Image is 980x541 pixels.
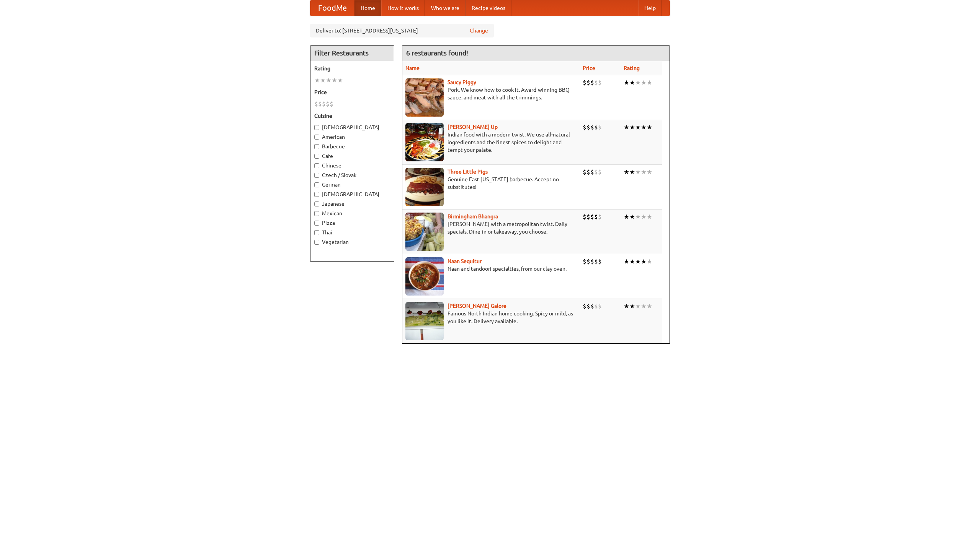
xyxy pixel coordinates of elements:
[594,78,598,87] li: $
[583,257,586,266] li: $
[405,213,444,251] img: bhangra.jpg
[314,200,390,208] label: Japanese
[598,257,602,266] li: $
[314,162,390,169] label: Chinese
[594,302,598,310] li: $
[583,168,586,176] li: $
[405,123,444,161] img: curryup.jpg
[583,65,595,71] a: Price
[354,0,381,16] a: Home
[647,302,652,310] li: ★
[635,257,641,266] li: ★
[583,123,586,132] li: $
[314,112,390,120] h5: Cuisine
[405,302,444,340] img: currygalore.jpg
[448,303,506,309] a: [PERSON_NAME] Galore
[318,100,322,108] li: $
[590,302,594,310] li: $
[448,169,488,175] a: Three Little Pigs
[448,79,476,85] b: Saucy Piggy
[314,240,319,245] input: Vegetarian
[314,100,318,108] li: $
[635,302,641,310] li: ★
[635,213,641,221] li: ★
[326,76,332,84] li: ★
[629,123,635,132] li: ★
[641,213,647,221] li: ★
[641,123,647,132] li: ★
[314,152,390,160] label: Cafe
[594,168,598,176] li: $
[586,257,590,266] li: $
[598,302,602,310] li: $
[314,125,319,130] input: [DEMOGRAPHIC_DATA]
[635,168,641,176] li: ★
[641,257,647,266] li: ★
[624,78,629,87] li: ★
[314,181,390,188] label: German
[629,78,635,87] li: ★
[586,168,590,176] li: $
[405,310,577,325] p: Famous North Indian home cooking. Spicy or mild, as you like it. Delivery available.
[425,0,465,16] a: Who we are
[465,0,511,16] a: Recipe videos
[590,168,594,176] li: $
[583,302,586,310] li: $
[448,213,498,219] a: Birmingham Bhangra
[624,123,629,132] li: ★
[629,168,635,176] li: ★
[314,221,319,226] input: Pizza
[598,78,602,87] li: $
[314,210,390,217] label: Mexican
[624,65,640,71] a: Rating
[314,163,319,168] input: Chinese
[448,258,482,264] a: Naan Sequitur
[320,76,326,84] li: ★
[314,143,390,150] label: Barbecue
[583,213,586,221] li: $
[594,123,598,132] li: $
[647,78,652,87] li: ★
[638,0,662,16] a: Help
[332,76,337,84] li: ★
[314,192,319,197] input: [DEMOGRAPHIC_DATA]
[598,123,602,132] li: $
[330,100,333,108] li: $
[635,123,641,132] li: ★
[641,168,647,176] li: ★
[337,76,343,84] li: ★
[405,78,444,117] img: saucy.jpg
[326,100,330,108] li: $
[629,302,635,310] li: ★
[314,173,319,178] input: Czech / Slovak
[598,168,602,176] li: $
[314,154,319,159] input: Cafe
[405,65,420,71] a: Name
[635,78,641,87] li: ★
[586,123,590,132] li: $
[598,213,602,221] li: $
[314,133,390,141] label: American
[310,0,354,16] a: FoodMe
[314,144,319,149] input: Barbecue
[310,45,394,61] h4: Filter Restaurants
[314,211,319,216] input: Mexican
[629,257,635,266] li: ★
[314,229,390,236] label: Thai
[322,100,326,108] li: $
[647,168,652,176] li: ★
[583,78,586,87] li: $
[314,135,319,140] input: American
[406,49,468,57] ng-pluralize: 6 restaurants found!
[314,65,390,72] h5: Rating
[405,175,577,191] p: Genuine East [US_STATE] barbecue. Accept no substitutes!
[405,257,444,296] img: naansequitur.jpg
[586,78,590,87] li: $
[448,124,498,130] b: [PERSON_NAME] Up
[590,123,594,132] li: $
[381,0,425,16] a: How it works
[624,168,629,176] li: ★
